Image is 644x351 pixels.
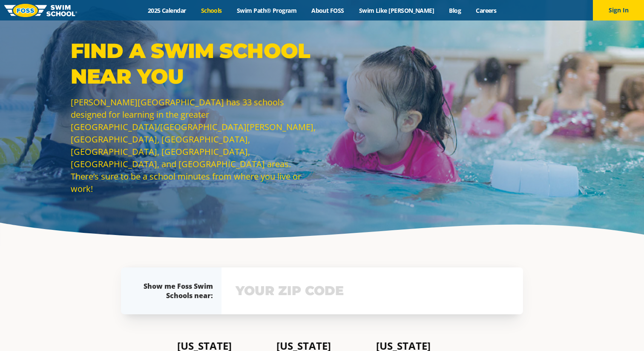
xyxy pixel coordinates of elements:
[304,6,352,15] a: About FOSS
[71,96,318,195] p: [PERSON_NAME][GEOGRAPHIC_DATA] has 33 schools designed for learning in the greater [GEOGRAPHIC_DA...
[351,6,442,15] a: Swim Like [PERSON_NAME]
[233,278,511,303] input: YOUR ZIP CODE
[71,38,318,89] p: Find a Swim School Near You
[138,281,213,300] div: Show me Foss Swim Schools near:
[229,6,304,15] a: Swim Path® Program
[4,4,77,17] img: FOSS Swim School Logo
[442,6,469,15] a: Blog
[469,6,504,15] a: Careers
[193,6,229,15] a: Schools
[140,6,193,15] a: 2025 Calendar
